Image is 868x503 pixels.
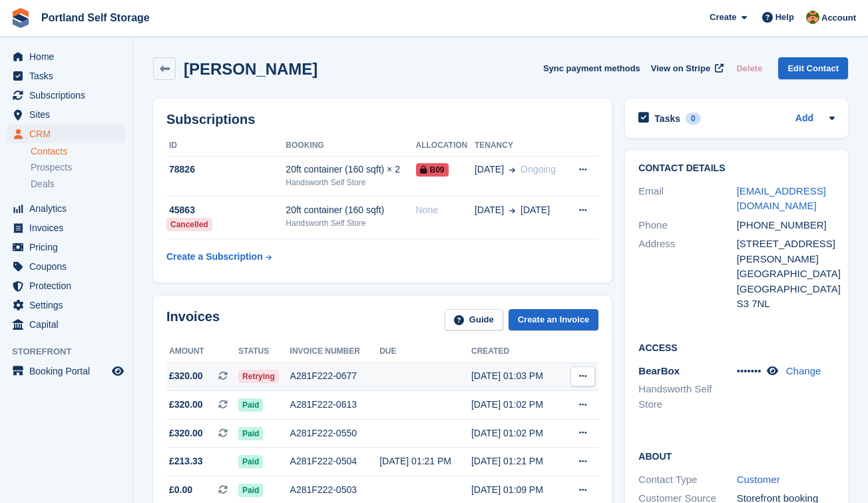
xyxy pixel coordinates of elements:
div: Cancelled [166,218,212,231]
a: menu [7,238,126,256]
div: [GEOGRAPHIC_DATA] [737,266,835,282]
span: B09 [416,163,449,177]
h2: [PERSON_NAME] [184,60,318,78]
div: 20ft container (160 sqft) [286,203,415,217]
span: £320.00 [169,426,203,440]
a: menu [7,47,126,66]
a: View on Stripe [646,57,726,79]
h2: Access [638,340,835,354]
span: Sites [29,105,109,124]
div: 0 [686,113,701,125]
span: £320.00 [169,369,203,383]
span: Account [821,11,856,25]
div: A281F222-0677 [290,369,380,383]
img: Richard Parker [806,11,819,24]
a: menu [7,86,126,105]
a: Customer [737,474,780,485]
a: Add [795,111,813,127]
span: Prospects [31,161,72,174]
div: None [416,203,475,217]
th: Allocation [416,135,475,157]
div: [GEOGRAPHIC_DATA] [737,282,835,297]
div: [STREET_ADDRESS][PERSON_NAME] [737,237,835,266]
span: Protection [29,276,109,295]
span: Retrying [238,370,279,383]
a: Create an Invoice [509,309,599,331]
a: Create a Subscription [166,245,272,269]
a: Deals [31,177,126,191]
div: Address [638,237,736,312]
span: CRM [29,125,109,143]
span: Paid [238,484,263,497]
div: [DATE] 01:21 PM [471,454,563,468]
a: Portland Self Storage [36,7,155,29]
a: menu [7,362,126,380]
a: menu [7,67,126,85]
span: Deals [31,178,55,191]
a: menu [7,105,126,124]
img: stora-icon-8386f47178a22dfd0bd8f6a31ec36ba5ce8667c1dd55bd0f319d3a0aa187defe.svg [11,8,31,28]
div: A281F222-0550 [290,426,380,440]
span: Storefront [12,345,132,358]
a: menu [7,296,126,314]
span: Tasks [29,67,109,85]
div: Contact Type [638,472,736,488]
h2: Invoices [166,309,220,331]
th: Created [471,341,563,362]
th: Tenancy [475,135,567,157]
span: [DATE] [475,163,504,177]
div: 78826 [166,163,286,177]
span: Pricing [29,238,109,256]
span: Analytics [29,199,109,218]
a: [EMAIL_ADDRESS][DOMAIN_NAME] [737,185,826,212]
span: £320.00 [169,398,203,412]
span: View on Stripe [651,62,710,75]
th: Invoice number [290,341,380,362]
a: menu [7,125,126,143]
div: Phone [638,218,736,233]
th: Amount [166,341,238,362]
h2: Tasks [654,113,680,125]
div: [DATE] 01:02 PM [471,398,563,412]
a: Prospects [31,161,126,175]
div: A281F222-0503 [290,483,380,497]
span: Help [775,11,794,24]
div: Create a Subscription [166,250,263,264]
div: S3 7NL [737,296,835,312]
span: £0.00 [169,483,192,497]
div: 45863 [166,203,286,217]
div: A281F222-0613 [290,398,380,412]
a: menu [7,199,126,218]
a: Change [786,365,821,376]
span: [DATE] [475,203,504,217]
div: Handsworth Self Store [286,217,415,229]
div: [DATE] 01:03 PM [471,369,563,383]
a: menu [7,276,126,295]
span: [DATE] [521,203,550,217]
span: Create [710,11,736,24]
div: [DATE] 01:09 PM [471,483,563,497]
h2: Contact Details [638,163,835,174]
a: Contacts [31,145,126,158]
h2: About [638,449,835,462]
a: Edit Contact [778,57,848,79]
span: Paid [238,427,263,440]
div: [DATE] 01:02 PM [471,426,563,440]
th: Booking [286,135,415,157]
span: BearBox [638,365,680,376]
div: [DATE] 01:21 PM [379,454,471,468]
span: £213.33 [169,454,203,468]
span: Paid [238,455,263,468]
span: Settings [29,296,109,314]
h2: Subscriptions [166,112,598,127]
li: Handsworth Self Store [638,382,736,412]
div: A281F222-0504 [290,454,380,468]
button: Delete [731,57,767,79]
span: Coupons [29,257,109,276]
span: Invoices [29,219,109,237]
div: [PHONE_NUMBER] [737,218,835,233]
span: Booking Portal [29,362,109,380]
span: Ongoing [521,164,556,175]
span: ••••••• [737,365,761,376]
div: 20ft container (160 sqft) × 2 [286,163,415,177]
